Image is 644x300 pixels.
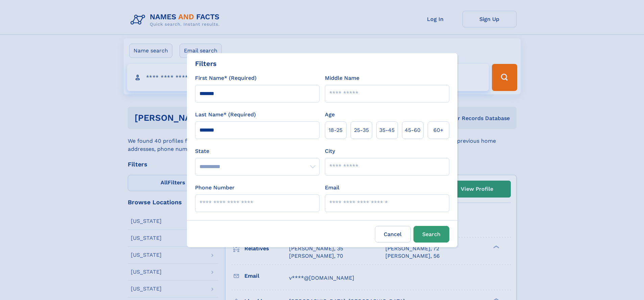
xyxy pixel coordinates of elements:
[195,111,256,119] label: Last Name* (Required)
[375,226,411,243] label: Cancel
[405,126,421,134] span: 45‑60
[195,74,257,82] label: First Name* (Required)
[329,126,342,134] span: 18‑25
[325,74,359,82] label: Middle Name
[195,147,319,155] label: State
[325,111,335,119] label: Age
[195,184,235,192] label: Phone Number
[354,126,369,134] span: 25‑35
[413,226,449,243] button: Search
[325,184,339,192] label: Email
[195,59,217,69] div: Filters
[433,126,444,134] span: 60+
[379,126,395,134] span: 35‑45
[325,147,335,155] label: City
